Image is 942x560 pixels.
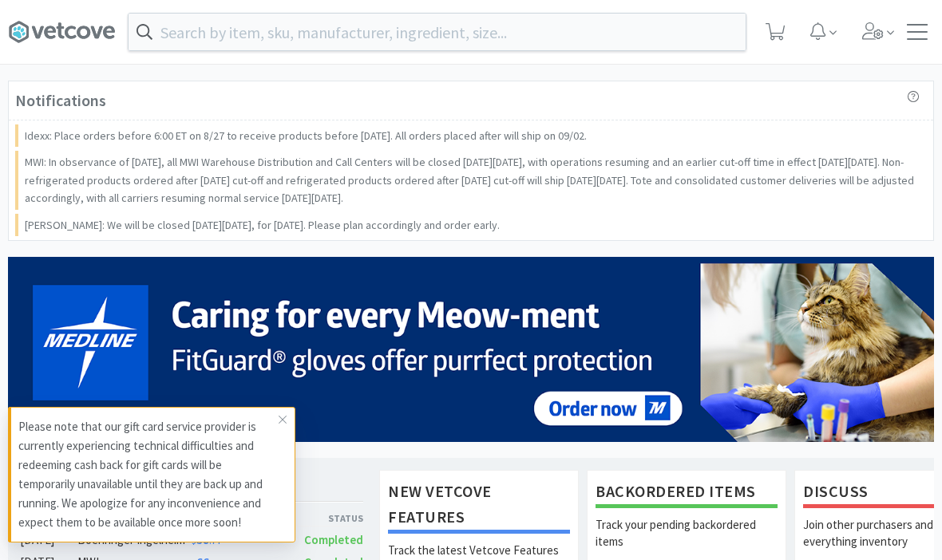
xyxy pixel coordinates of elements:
[25,153,920,207] p: MWI: In observance of [DATE], all MWI Warehouse Distribution and Call Centers will be closed [DAT...
[8,257,934,442] img: 5b85490d2c9a43ef9873369d65f5cc4c_481.png
[596,479,778,508] h1: Backordered Items
[18,417,279,532] p: Please note that our gift card service provider is currently experiencing technical difficulties ...
[388,479,570,534] h1: New Vetcove Features
[25,216,500,234] p: [PERSON_NAME]: We will be closed [DATE][DATE], for [DATE]. Please plan accordingly and order early.
[15,88,106,113] h3: Notifications
[129,14,746,50] input: Search by item, sku, manufacturer, ingredient, size...
[25,127,587,144] p: Idexx: Place orders before 6:00 ET on 8/27 to receive products before [DATE]. All orders placed a...
[304,532,363,547] span: Completed
[277,511,363,526] div: Status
